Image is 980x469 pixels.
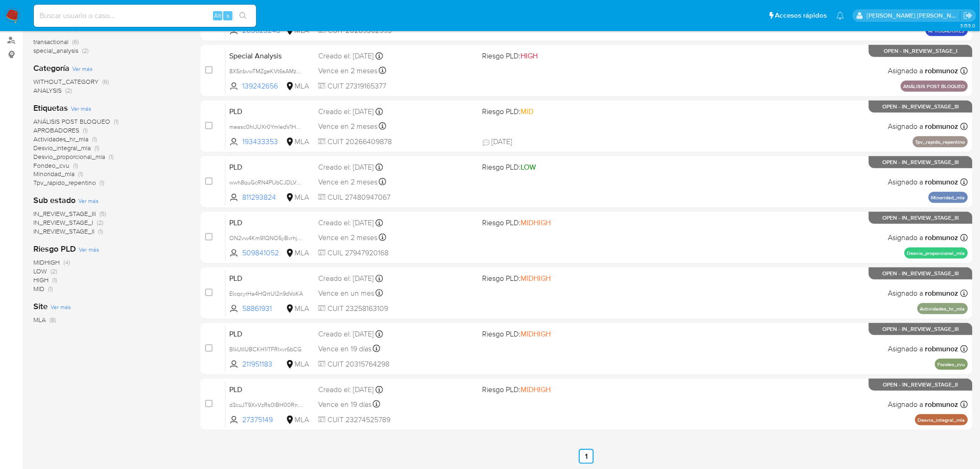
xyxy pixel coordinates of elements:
[963,11,973,20] a: Salir
[960,22,975,29] span: 3.155.0
[226,11,229,20] span: s
[34,10,256,22] input: Buscar usuario o caso...
[214,11,221,20] span: Alt
[233,9,252,22] button: search-icon
[775,11,827,20] span: Accesos rápidos
[867,11,961,20] p: roberto.munoz@mercadolibre.com
[836,12,844,19] a: Notificaciones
